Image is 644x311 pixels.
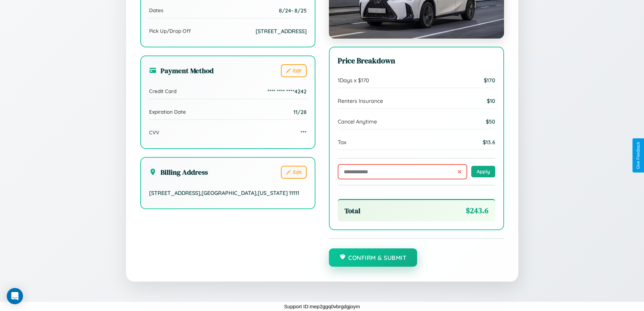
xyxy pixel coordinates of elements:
button: Edit [281,166,307,179]
span: $ 170 [484,77,495,84]
span: $ 50 [486,118,495,125]
span: $ 243.6 [466,205,488,216]
span: $ 10 [487,97,495,104]
h3: Payment Method [149,66,214,75]
span: $ 13.6 [483,139,495,146]
div: Give Feedback [636,142,641,169]
span: 1 Days x $ 170 [338,77,369,84]
span: Cancel Anytime [338,118,377,125]
span: 8 / 24 - 8 / 25 [279,7,307,14]
span: Tax [338,139,347,146]
span: Renters Insurance [338,97,383,104]
button: Apply [471,166,495,177]
p: Support ID: mep2ggq0vbrgdgjoym [284,302,360,311]
span: Pick Up/Drop Off [149,28,191,34]
button: Edit [281,64,307,77]
span: 11/28 [293,109,307,115]
span: Credit Card [149,88,176,94]
span: Total [344,206,360,216]
button: Confirm & Submit [329,248,418,267]
span: [STREET_ADDRESS] [256,28,307,35]
span: Dates [149,7,163,14]
h3: Price Breakdown [338,55,495,66]
div: Open Intercom Messenger [7,288,23,304]
h3: Billing Address [149,167,208,177]
span: [STREET_ADDRESS] , [GEOGRAPHIC_DATA] , [US_STATE] 11111 [149,190,299,196]
span: Expiration Date [149,109,186,115]
span: CVV [149,129,159,136]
